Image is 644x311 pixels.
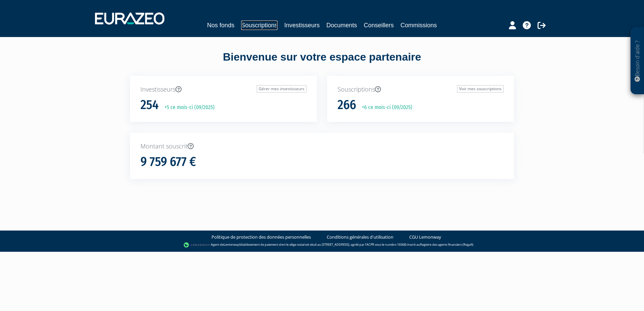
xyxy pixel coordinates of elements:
p: +5 ce mois-ci (09/2025) [160,104,215,111]
p: Montant souscrit [140,142,504,151]
a: CGU Lemonway [409,234,441,240]
div: Bienvenue sur votre espace partenaire [125,49,519,76]
p: +6 ce mois-ci (09/2025) [357,104,412,111]
a: Conseillers [364,21,394,30]
a: Investisseurs [284,21,320,30]
img: logo-lemonway.png [184,242,210,248]
a: Nos fonds [207,21,234,30]
a: Documents [326,21,357,30]
a: Gérer mes investisseurs [257,85,307,93]
a: Politique de protection des données personnelles [212,234,311,240]
h1: 266 [337,98,356,112]
h1: 254 [140,98,159,112]
div: - Agent de (établissement de paiement dont le siège social est situé au [STREET_ADDRESS], agréé p... [7,242,637,248]
a: Voir mes souscriptions [457,85,504,93]
img: 1732889491-logotype_eurazeo_blanc_rvb.png [95,12,164,25]
a: Lemonway [224,242,239,247]
a: Registre des agents financiers (Regafi) [420,242,473,247]
p: Investisseurs [140,85,307,94]
a: Souscriptions [241,21,278,30]
a: Conditions générales d'utilisation [327,234,393,240]
p: Besoin d'aide ? [634,31,641,91]
h1: 9 759 677 € [140,155,196,169]
p: Souscriptions [337,85,504,94]
a: Commissions [400,21,437,30]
